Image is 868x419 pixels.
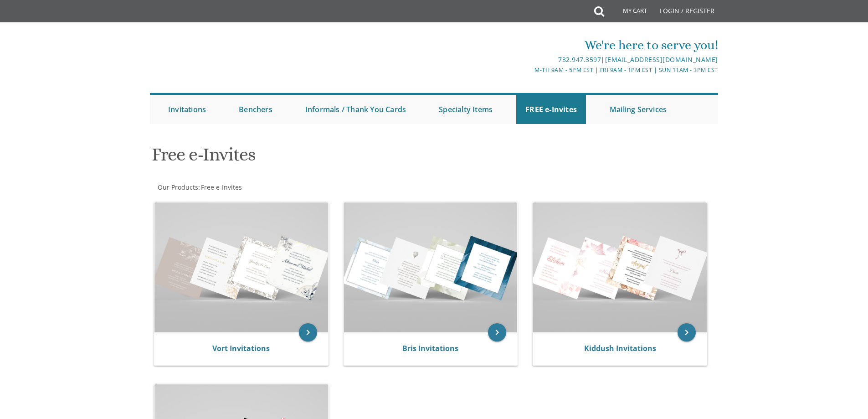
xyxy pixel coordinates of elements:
[516,95,586,124] a: FREE e-Invites
[230,95,282,124] a: Benchers
[344,202,518,332] img: Bris Invitations
[201,183,242,191] span: Free e-Invites
[402,343,458,353] a: Bris Invitations
[430,95,502,124] a: Specialty Items
[488,323,506,341] a: keyboard_arrow_right
[533,202,707,332] img: Kiddush Invitations
[678,323,696,341] a: keyboard_arrow_right
[296,95,415,124] a: Informals / Thank You Cards
[340,36,718,54] div: We're here to serve you!
[299,323,317,341] a: keyboard_arrow_right
[605,55,718,64] a: [EMAIL_ADDRESS][DOMAIN_NAME]
[603,1,653,24] a: My Cart
[154,202,328,332] img: Vort Invitations
[340,65,718,75] div: M-Th 9am - 5pm EST | Fri 9am - 1pm EST | Sun 11am - 3pm EST
[152,145,524,171] h1: Free e-Invites
[340,54,718,65] div: |
[212,343,270,353] a: Vort Invitations
[159,95,215,124] a: Invitations
[584,343,656,353] a: Kiddush Invitations
[601,95,676,124] a: Mailing Services
[200,183,242,191] a: Free e-Invites
[150,183,434,192] div: :
[558,55,601,64] a: 732.947.3597
[157,183,198,191] a: Our Products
